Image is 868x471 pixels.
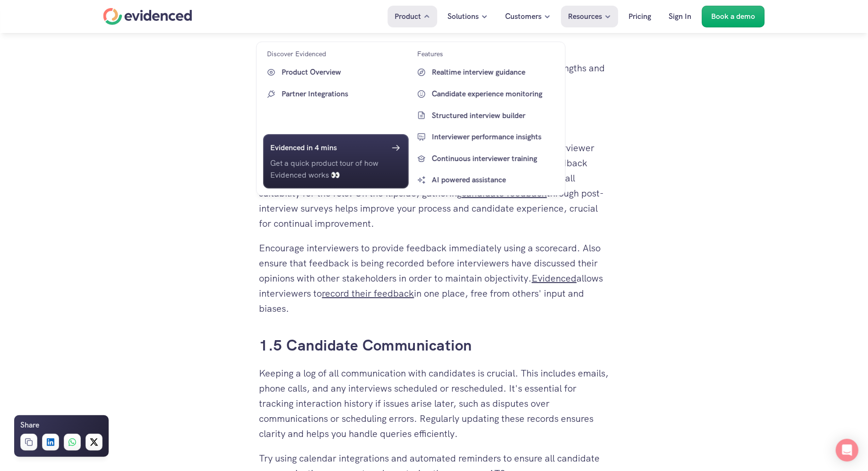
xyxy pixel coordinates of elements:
[270,157,402,181] p: Get a quick product tour of how Evidenced works 👀
[103,8,192,25] a: Home
[432,131,557,143] p: Interviewer performance insights
[259,240,609,316] p: Encourage interviewers to provide feedback immediately using a scorecard. Also ensure that feedba...
[413,86,559,103] a: Candidate experience monitoring
[662,6,699,27] a: Sign In
[259,366,609,441] p: Keeping a log of all communication with candidates is crucial. This includes emails, phone calls,...
[322,287,414,300] a: record their feedback
[532,272,577,284] a: Evidenced
[702,6,765,27] a: Book a demo
[669,10,692,23] p: Sign In
[432,66,557,78] p: Realtime interview guidance
[259,335,473,355] a: 1.5 Candidate Communication
[263,64,409,81] a: Product Overview
[395,10,421,23] p: Product
[568,10,602,23] p: Resources
[836,439,859,462] div: Open Intercom Messenger
[282,88,406,100] p: Partner Integrations
[282,66,406,78] p: Product Overview
[20,419,39,431] h6: Share
[267,49,326,59] p: Discover Evidenced
[413,150,559,167] a: Continuous interviewer training
[270,142,337,154] h6: Evidenced in 4 mins
[413,64,559,81] a: Realtime interview guidance
[629,10,652,23] p: Pricing
[712,10,756,23] p: Book a demo
[448,10,479,23] p: Solutions
[413,171,559,188] a: AI powered assistance
[506,10,542,23] p: Customers
[622,6,659,27] a: Pricing
[432,88,557,100] p: Candidate experience monitoring
[432,109,557,121] p: Structured interview builder
[413,107,559,124] a: Structured interview builder
[432,153,557,165] p: Continuous interviewer training
[263,86,409,103] a: Partner Integrations
[417,49,443,59] p: Features
[432,174,557,186] p: AI powered assistance
[263,134,409,188] a: Evidenced in 4 minsGet a quick product tour of how Evidenced works 👀
[413,128,559,146] a: Interviewer performance insights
